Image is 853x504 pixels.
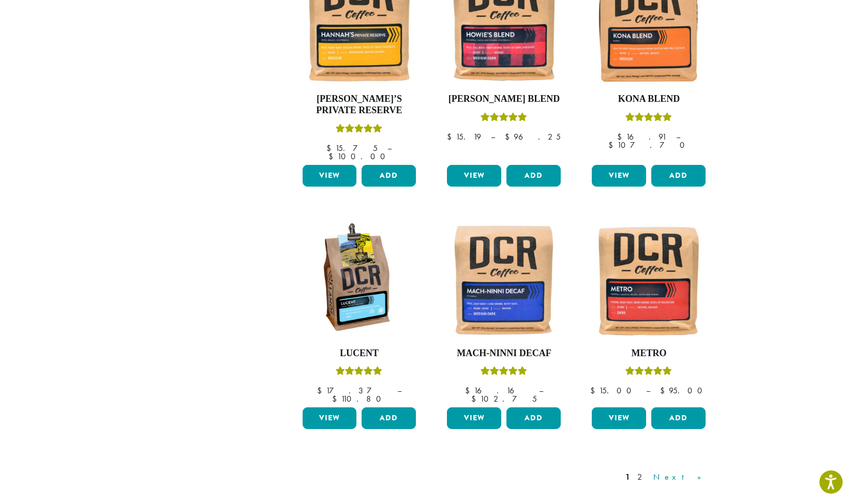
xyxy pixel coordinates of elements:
a: Next » [651,471,711,483]
button: Add [651,165,706,187]
a: View [592,165,646,187]
bdi: 102.75 [471,393,537,404]
a: MetroRated 5.00 out of 5 [589,221,708,404]
div: Rated 5.00 out of 5 [625,111,672,127]
bdi: 16.91 [617,131,666,142]
bdi: 107.70 [608,140,690,150]
h4: [PERSON_NAME]’s Private Reserve [300,94,419,116]
bdi: 17.37 [317,385,387,396]
bdi: 16.16 [465,385,529,396]
span: $ [590,385,599,396]
a: View [303,165,357,187]
img: DCRCoffee_DL_Bag_Lucent_2019_updated-300x300.jpg [300,221,418,340]
button: Add [506,407,561,429]
button: Add [362,407,416,429]
h4: Lucent [300,348,419,359]
span: $ [326,143,335,154]
h4: Kona Blend [589,94,708,105]
bdi: 15.00 [590,385,636,396]
h4: [PERSON_NAME] Blend [444,94,563,105]
button: Add [362,165,416,187]
span: $ [471,393,480,404]
bdi: 100.00 [328,151,390,162]
span: $ [328,151,337,162]
span: $ [332,393,341,404]
a: 1 [623,471,632,483]
span: $ [617,131,626,142]
a: 2 [635,471,648,483]
span: – [646,385,650,396]
div: Rated 5.00 out of 5 [481,365,527,380]
div: Rated 5.00 out of 5 [625,365,672,380]
span: – [491,131,495,142]
bdi: 96.25 [505,131,561,142]
span: – [387,143,392,154]
img: Metro-12oz-300x300.jpg [589,221,708,340]
a: View [303,407,357,429]
bdi: 15.75 [326,143,378,154]
a: View [447,165,501,187]
button: Add [651,407,706,429]
button: Add [506,165,561,187]
bdi: 110.80 [332,393,386,404]
span: $ [465,385,474,396]
div: Rated 5.00 out of 5 [336,123,382,138]
span: $ [660,385,669,396]
span: $ [505,131,514,142]
div: Rated 5.00 out of 5 [336,365,382,380]
img: Mach-Ninni-Decaf-12oz-300x300.jpg [444,221,563,340]
a: LucentRated 5.00 out of 5 [300,221,419,404]
span: $ [317,385,326,396]
bdi: 95.00 [660,385,707,396]
h4: Metro [589,348,708,359]
a: View [592,407,646,429]
div: Rated 4.67 out of 5 [481,111,527,127]
a: View [447,407,501,429]
a: Mach-Ninni DecafRated 5.00 out of 5 [444,221,563,404]
span: $ [608,140,617,150]
span: – [539,385,543,396]
span: – [676,131,680,142]
span: – [397,385,401,396]
h4: Mach-Ninni Decaf [444,348,563,359]
span: $ [447,131,456,142]
bdi: 15.19 [447,131,481,142]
